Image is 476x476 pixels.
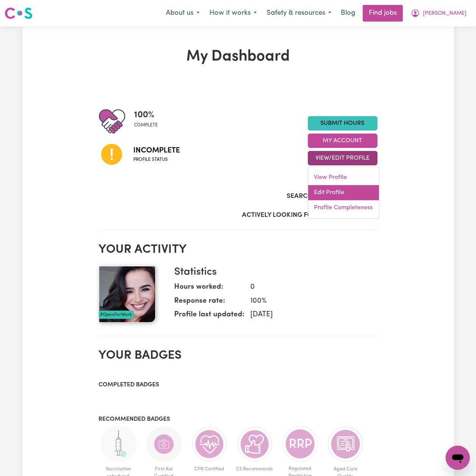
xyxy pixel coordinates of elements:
[245,310,371,320] dd: [DATE]
[237,426,273,462] img: Care worker is recommended by Careseekers
[5,5,33,22] a: Careseekers logo
[363,5,403,22] a: Find jobs
[190,462,229,476] span: CPR Certified
[336,5,360,22] a: Blog
[308,170,379,185] a: View Profile
[161,5,204,21] button: About us
[282,426,318,462] img: CS Academy: Regulated Restrictive Practices course completed
[134,108,164,135] div: Profile completeness: 100%
[308,134,378,148] button: My Account
[134,122,158,129] span: complete
[235,462,275,476] span: CS Recommends
[146,426,182,462] img: Care and support worker has completed First Aid Certification
[99,381,378,389] h3: Completed badges
[308,166,379,219] div: View/Edit Profile
[5,6,33,20] img: Careseekers logo
[99,48,378,66] h1: My Dashboard
[175,282,245,296] dt: Hours worked:
[423,9,467,18] span: [PERSON_NAME]
[308,185,379,200] a: Edit Profile
[99,243,378,257] h2: Your activity
[287,191,344,201] label: Search Visibility
[100,426,137,462] img: Care and support worker has booked an appointment and is waiting for the first dose of the COVID-...
[446,446,470,470] iframe: Button to launch messaging window
[99,416,378,423] h3: Recommended badges
[175,296,245,310] dt: Response rate:
[262,5,336,21] button: Safety & resources
[99,348,378,363] h2: Your badges
[175,266,371,279] h3: Statistics
[406,5,471,21] button: My Account
[242,210,344,220] label: Actively Looking for Clients
[245,282,371,293] dd: 0
[245,296,371,307] dd: 100 %
[328,426,364,462] img: CS Academy: Aged Care Quality Standards & Code of Conduct course completed
[134,108,158,122] span: 100 %
[175,310,245,324] dt: Profile last updated:
[191,426,228,462] img: Care and support worker has completed CPR Certification
[204,5,262,21] button: How it works
[134,145,180,156] span: Incomplete
[99,311,134,319] div: #OpenForWork
[134,156,180,163] span: Profile status
[99,266,156,323] img: Your profile picture
[308,151,378,165] button: View/Edit Profile
[308,200,379,215] a: Profile Completeness
[308,116,378,131] a: Submit Hours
